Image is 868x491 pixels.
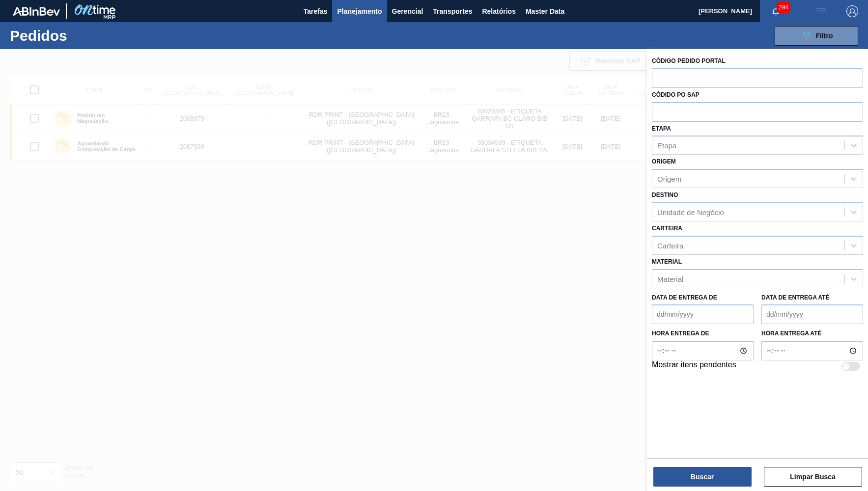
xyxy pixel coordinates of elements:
[652,225,682,232] label: Carteira
[657,175,681,183] div: Origem
[846,5,858,17] img: Logout
[304,5,328,17] span: Tarefas
[657,241,683,249] div: Carteira
[652,91,700,98] label: Códido PO SAP
[777,2,790,13] span: 294
[652,57,726,64] label: Código Pedido Portal
[815,5,827,17] img: userActions
[13,7,60,16] img: TNhmsLtSVTkK8tSr43FrP2fwEKptu5GPRR3wAAAABJRU5ErkJggg==
[761,327,863,341] label: Hora entrega até
[392,5,423,17] span: Gerencial
[482,5,515,17] span: Relatórios
[652,258,682,265] label: Material
[760,4,791,18] button: Notificações
[761,304,863,324] input: dd/mm/yyyy
[657,141,676,150] div: Etapa
[775,26,858,46] button: Filtro
[652,158,676,165] label: Origem
[652,327,754,341] label: Hora entrega de
[657,274,683,283] div: Material
[10,30,155,41] h1: Pedidos
[652,304,754,324] input: dd/mm/yyyy
[433,5,472,17] span: Transportes
[761,294,830,301] label: Data de Entrega até
[657,208,724,216] div: Unidade de Negócio
[526,5,564,17] span: Master Data
[652,294,717,301] label: Data de Entrega de
[652,360,736,372] label: Mostrar itens pendentes
[337,5,382,17] span: Planejamento
[652,191,678,198] label: Destino
[652,125,671,132] label: Etapa
[816,32,833,40] span: Filtro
